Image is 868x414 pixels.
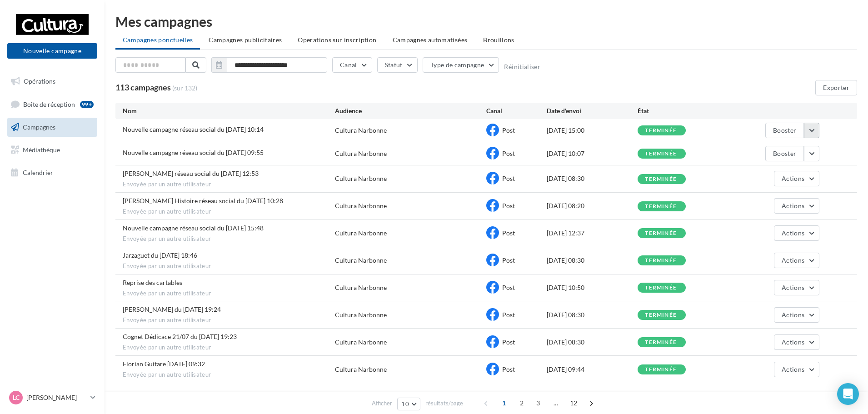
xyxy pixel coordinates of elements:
[774,225,819,241] button: Actions
[645,258,677,264] div: terminée
[645,339,677,345] div: terminée
[335,283,387,292] div: Cultura Narbonne
[115,15,857,28] div: Mes campagnes
[774,362,819,377] button: Actions
[23,146,60,154] span: Médiathèque
[774,280,819,295] button: Actions
[123,305,221,313] span: Mélanie Théault du 21-07-2025 19:24
[547,229,638,238] div: [DATE] 12:37
[23,123,55,131] span: Campagnes
[782,202,804,209] span: Actions
[774,334,819,350] button: Actions
[547,201,638,210] div: [DATE] 08:20
[502,126,515,134] span: Post
[13,393,20,402] span: LC
[123,316,335,324] span: Envoyée par un autre utilisateur
[5,95,99,114] a: Boîte de réception99+
[837,383,859,405] div: Open Intercom Messenger
[547,283,638,292] div: [DATE] 10:50
[123,235,335,243] span: Envoyée par un autre utilisateur
[547,149,638,158] div: [DATE] 10:07
[547,365,638,374] div: [DATE] 09:44
[645,312,677,318] div: terminée
[24,77,55,85] span: Opérations
[645,176,677,182] div: terminée
[782,229,804,237] span: Actions
[502,150,515,157] span: Post
[423,57,499,73] button: Type de campagne
[335,126,387,135] div: Cultura Narbonne
[7,389,97,406] a: LC [PERSON_NAME]
[645,230,677,236] div: terminée
[547,338,638,347] div: [DATE] 08:30
[123,279,182,286] span: Reprise des cartables
[638,106,728,115] div: État
[26,393,87,402] p: [PERSON_NAME]
[393,36,468,44] span: Campagnes automatisées
[765,146,804,161] button: Booster
[645,204,677,209] div: terminée
[774,307,819,323] button: Actions
[335,201,387,210] div: Cultura Narbonne
[549,396,563,410] span: ...
[782,175,804,182] span: Actions
[7,43,97,59] button: Nouvelle campagne
[547,106,638,115] div: Date d'envoi
[123,197,283,205] span: Turetti Aude Histoire réseau social du 01-08-2025 10:28
[372,399,392,408] span: Afficher
[502,311,515,319] span: Post
[514,396,529,410] span: 2
[5,163,99,182] a: Calendrier
[123,251,197,259] span: Jarzaguet du 26-07-2025 18:46
[335,338,387,347] div: Cultura Narbonne
[502,365,515,373] span: Post
[483,36,514,44] span: Brouillons
[782,338,804,346] span: Actions
[335,106,486,115] div: Audience
[123,262,335,270] span: Envoyée par un autre utilisateur
[782,284,804,291] span: Actions
[377,57,418,73] button: Statut
[645,367,677,373] div: terminée
[332,57,372,73] button: Canal
[765,123,804,138] button: Booster
[5,118,99,137] a: Campagnes
[547,256,638,265] div: [DATE] 08:30
[335,149,387,158] div: Cultura Narbonne
[425,399,463,408] span: résultats/page
[502,229,515,237] span: Post
[209,36,282,44] span: Campagnes publicitaires
[335,310,387,319] div: Cultura Narbonne
[547,310,638,319] div: [DATE] 08:30
[815,80,857,95] button: Exporter
[502,256,515,264] span: Post
[335,256,387,265] div: Cultura Narbonne
[123,371,335,379] span: Envoyée par un autre utilisateur
[486,106,547,115] div: Canal
[123,289,335,298] span: Envoyée par un autre utilisateur
[782,365,804,373] span: Actions
[397,398,420,410] button: 10
[5,72,99,91] a: Opérations
[502,284,515,291] span: Post
[497,396,511,410] span: 1
[23,100,75,108] span: Boîte de réception
[5,140,99,160] a: Médiathèque
[782,256,804,264] span: Actions
[774,198,819,214] button: Actions
[123,208,335,216] span: Envoyée par un autre utilisateur
[123,149,264,156] span: Nouvelle campagne réseau social du 12-08-2025 09:55
[645,128,677,134] div: terminée
[123,333,237,340] span: Cognet Dédicace 21/07 du 19-07-2025 19:23
[123,170,259,177] span: Christian Gau réseau social du 09-08-2025 12:53
[645,151,677,157] div: terminée
[774,171,819,186] button: Actions
[115,82,171,92] span: 113 campagnes
[80,101,94,108] div: 99+
[335,229,387,238] div: Cultura Narbonne
[23,168,53,176] span: Calendrier
[502,175,515,182] span: Post
[774,253,819,268] button: Actions
[547,174,638,183] div: [DATE] 08:30
[502,202,515,209] span: Post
